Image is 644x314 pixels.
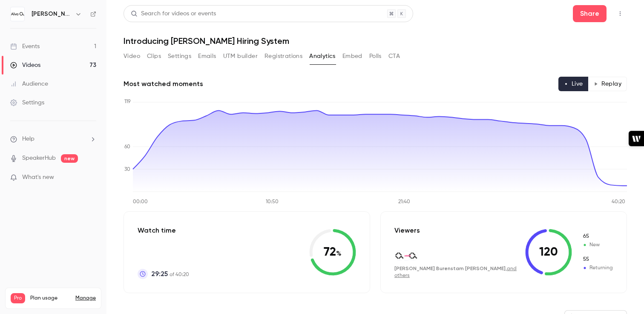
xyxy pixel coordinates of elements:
img: teamtailor.com [402,255,411,257]
span: Pro [11,293,25,303]
button: Registrations [264,49,302,63]
span: New [582,233,613,240]
p: Watch time [138,225,189,236]
span: new [61,154,78,163]
span: Plan usage [30,295,70,302]
img: Alva Labs [11,7,24,21]
span: What's new [22,173,54,182]
tspan: 10:50 [266,199,279,205]
h2: Most watched moments [124,79,203,89]
span: New [582,241,613,249]
button: Live [558,77,589,91]
button: Polls [369,49,382,63]
tspan: 119 [124,99,131,104]
button: Share [573,5,607,22]
div: Search for videos or events [131,9,216,18]
div: Settings [10,98,44,107]
button: Emails [198,49,216,63]
p: of 40:20 [151,269,189,279]
div: Audience [10,80,48,88]
button: CTA [388,49,400,63]
h1: Introducing [PERSON_NAME] Hiring System [124,36,627,46]
h6: [PERSON_NAME] Labs [32,10,72,18]
div: Videos [10,61,40,69]
img: alvalabs.io [395,251,404,260]
button: Top Bar Actions [613,7,627,20]
button: Analytics [309,49,336,63]
span: Help [22,135,34,144]
tspan: 21:40 [398,199,410,205]
button: Settings [168,49,191,63]
button: Replay [588,77,627,91]
div: , [394,265,525,279]
button: UTM builder [223,49,258,63]
div: Events [10,42,40,51]
span: Returning [582,264,613,272]
tspan: 60 [124,144,130,150]
button: Clips [147,49,161,63]
tspan: 00:00 [133,199,148,205]
span: Returning [582,256,613,263]
span: [PERSON_NAME] Burenstam [PERSON_NAME] [394,265,506,271]
button: Video [124,49,140,63]
span: 29:25 [151,269,168,279]
a: SpeakerHub [22,154,56,163]
a: Manage [75,295,96,302]
tspan: 40:20 [612,199,625,205]
tspan: 30 [124,167,130,172]
li: help-dropdown-opener [10,135,96,144]
img: alvalabs.io [408,251,418,260]
p: Viewers [394,225,420,236]
button: Embed [342,49,362,63]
